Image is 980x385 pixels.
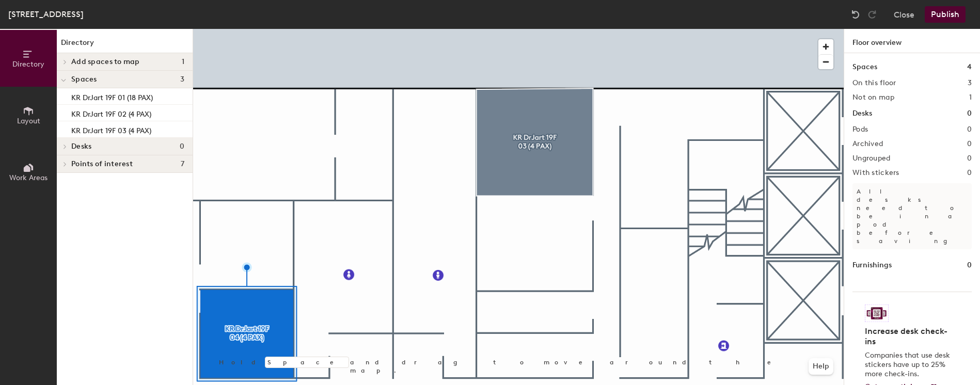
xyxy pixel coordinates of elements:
[852,260,892,271] h1: Furnishings
[12,60,44,69] span: Directory
[852,108,872,119] h1: Desks
[967,260,972,271] h1: 0
[852,140,883,148] h2: Archived
[844,29,980,53] h1: Floor overview
[852,169,899,177] h2: With stickers
[852,79,896,87] h2: On this floor
[17,117,40,125] span: Layout
[865,304,889,322] img: Sticker logo
[180,142,184,151] span: 0
[180,75,184,84] span: 3
[852,154,891,163] h2: Ungrouped
[852,61,877,73] h1: Spaces
[71,107,151,119] p: KR DrJart 19F 02 (4 PAX)
[967,108,972,119] h1: 0
[71,90,153,102] p: KR DrJart 19F 01 (18 PAX)
[865,326,953,347] h4: Increase desk check-ins
[71,142,91,151] span: Desks
[71,75,97,84] span: Spaces
[852,183,972,249] p: All desks need to be in a pod before saving
[967,169,972,177] h2: 0
[967,140,972,148] h2: 0
[867,9,877,20] img: Redo
[71,58,140,66] span: Add spaces to map
[181,160,184,168] span: 7
[57,37,193,53] h1: Directory
[967,61,972,73] h1: 4
[71,123,151,135] p: KR DrJart 19F 03 (4 PAX)
[967,125,972,134] h2: 0
[809,358,833,375] button: Help
[8,8,84,21] div: [STREET_ADDRESS]
[850,9,861,20] img: Undo
[894,6,914,23] button: Close
[71,160,133,168] span: Points of interest
[967,154,972,163] h2: 0
[182,58,184,66] span: 1
[852,93,894,102] h2: Not on map
[865,351,953,379] p: Companies that use desk stickers have up to 25% more check-ins.
[925,6,966,23] button: Publish
[9,173,48,182] span: Work Areas
[969,93,972,102] h2: 1
[968,79,972,87] h2: 3
[852,125,868,134] h2: Pods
